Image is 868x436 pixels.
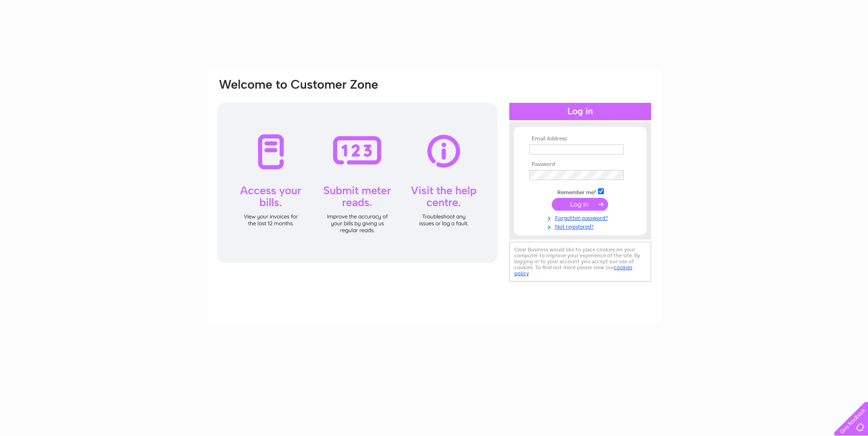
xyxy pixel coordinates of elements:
[527,136,633,142] th: Email Address:
[514,264,632,276] a: cookies policy
[529,213,633,222] a: Forgotten password?
[509,242,651,282] div: Clear Business would like to place cookies on your computer to improve your experience of the sit...
[552,198,608,211] input: Submit
[527,187,633,196] td: Remember me?
[529,222,633,230] a: Not registered?
[527,161,633,168] th: Password:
